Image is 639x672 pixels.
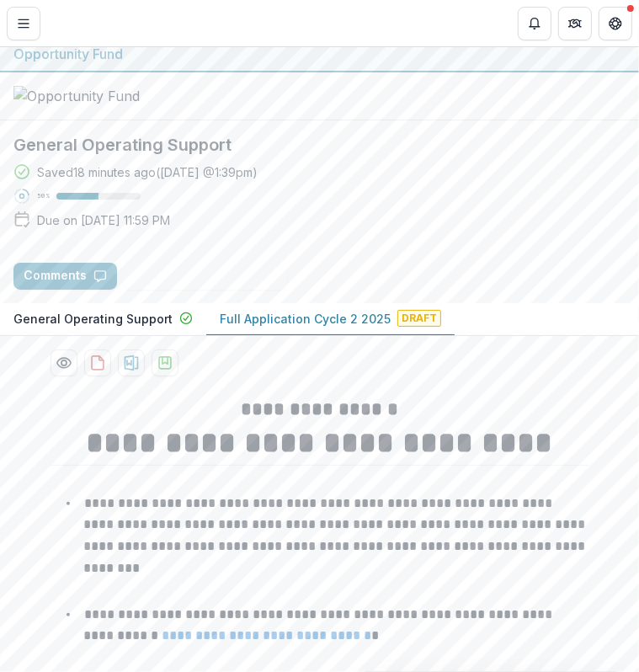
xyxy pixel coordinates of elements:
[7,7,40,40] button: Toggle Menu
[51,349,77,376] button: Preview 713b55bd-373d-463d-b9ee-a562ca11f089-1.pdf
[37,211,170,229] p: Due on [DATE] 11:59 PM
[124,263,287,290] button: Answer Suggestions
[220,310,391,328] p: Full Application Cycle 2 2025
[13,86,182,106] img: Opportunity Fund
[152,349,178,376] button: download-proposal
[37,163,258,181] div: Saved 18 minutes ago ( [DATE] @ 1:39pm )
[397,310,441,327] span: Draft
[118,349,145,376] button: download-proposal
[558,7,592,40] button: Partners
[599,7,632,40] button: Get Help
[518,7,551,40] button: Notifications
[13,134,626,157] h2: General Operating Support
[13,310,173,328] p: General Operating Support
[84,349,111,376] button: download-proposal
[13,263,117,290] button: Comments
[13,44,626,64] div: Opportunity Fund
[37,190,50,202] p: 50 %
